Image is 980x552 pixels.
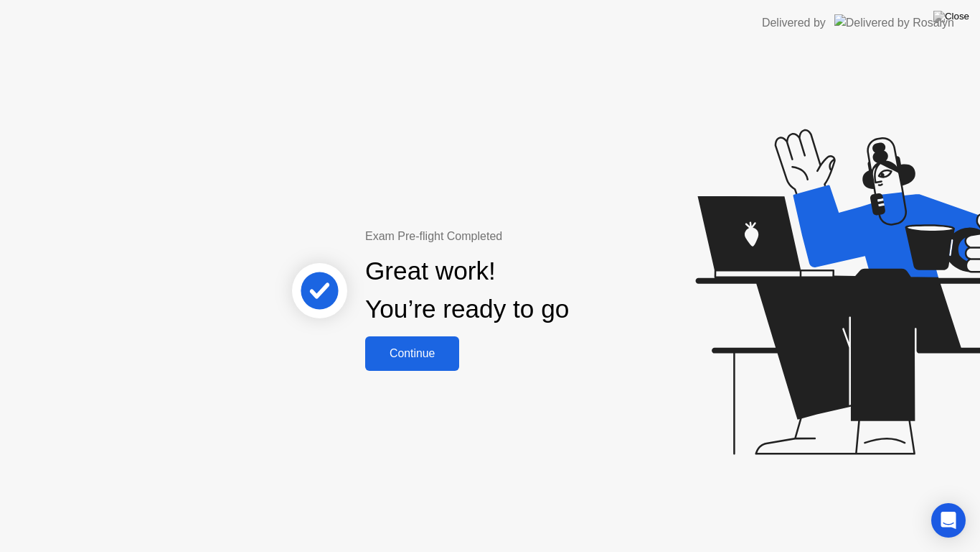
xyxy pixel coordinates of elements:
[933,11,969,22] img: Close
[369,347,455,360] div: Continue
[365,252,569,328] div: Great work! You’re ready to go
[365,336,459,371] button: Continue
[762,14,826,32] div: Delivered by
[834,14,954,31] img: Delivered by Rosalyn
[365,228,661,245] div: Exam Pre-flight Completed
[931,503,966,538] div: Open Intercom Messenger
